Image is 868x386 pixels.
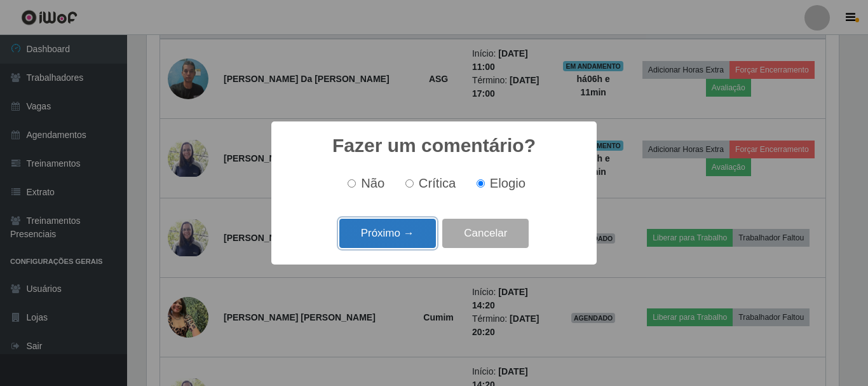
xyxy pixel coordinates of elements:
input: Crítica [405,179,414,188]
span: Elogio [490,176,526,190]
input: Elogio [477,179,485,188]
h2: Fazer um comentário? [332,134,536,157]
button: Cancelar [442,219,529,249]
button: Próximo → [339,219,436,249]
span: Crítica [419,176,456,190]
input: Não [348,179,356,188]
span: Não [361,176,384,190]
